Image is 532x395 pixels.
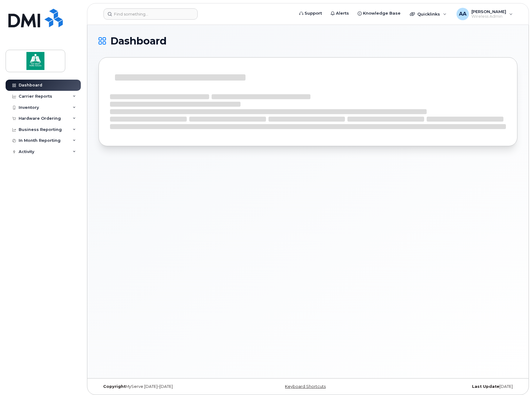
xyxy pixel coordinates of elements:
[99,384,238,389] div: MyServe [DATE]–[DATE]
[378,384,517,389] div: [DATE]
[110,36,167,46] span: Dashboard
[472,384,499,389] strong: Last Update
[103,384,126,389] strong: Copyright
[285,384,326,389] a: Keyboard Shortcuts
